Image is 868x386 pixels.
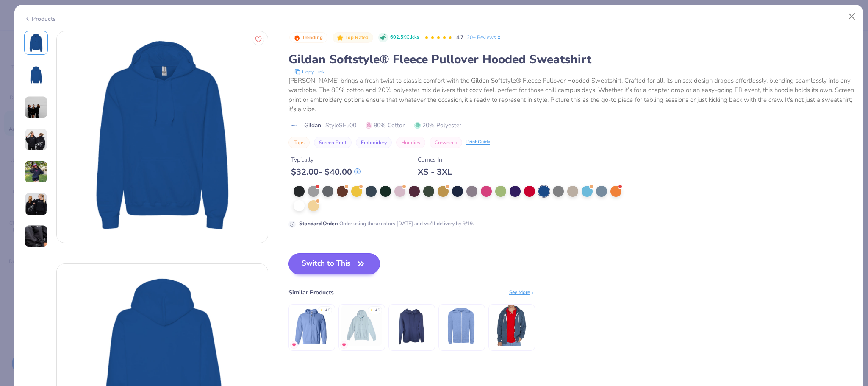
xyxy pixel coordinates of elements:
img: Threadfast Apparel Unisex Ultimate Fleece Pullover Hooded Sweatshirt [391,305,432,346]
img: User generated content [25,160,47,183]
div: $ 32.00 - $ 40.00 [291,167,361,177]
img: Top Rated sort [337,34,344,41]
span: 20% Polyester [414,121,461,130]
div: ★ [320,308,323,311]
div: 4.7 Stars [424,31,453,45]
div: 4.9 [375,308,380,313]
img: Los Angeles Apparel Flex Fleece Zip Up Hoodie [491,305,532,346]
div: 4.8 [325,308,330,313]
button: copy to clipboard [292,67,327,76]
span: Trending [302,35,323,40]
button: Badge Button [333,32,373,43]
img: Back [26,65,46,85]
span: 4.7 [456,34,463,41]
img: brand logo [288,122,300,129]
div: [PERSON_NAME] brings a fresh twist to classic comfort with the Gildan Softstyle® Fleece Pullover ... [288,76,854,114]
img: Trending sort [294,34,300,41]
img: User generated content [25,96,47,119]
div: Comes In [418,155,452,164]
span: 80% Cotton [366,121,406,130]
img: User generated content [25,193,47,215]
img: Front [57,31,268,243]
div: See More [509,288,535,296]
span: 602.5K Clicks [390,34,419,41]
img: Threadfast Apparel Unisex Triblend Full-Zip Light Hoodie [441,305,482,346]
div: Gildan Softstyle® Fleece Pullover Hooded Sweatshirt [288,51,854,67]
img: MostFav.gif [341,342,347,347]
button: Crewneck [430,137,462,148]
div: XS - 3XL [418,167,452,177]
a: 20+ Reviews [467,34,502,41]
strong: Standard Order : [299,220,338,227]
span: Gildan [304,121,321,130]
button: Close [844,8,860,25]
img: MostFav.gif [291,342,297,347]
button: Badge Button [289,32,327,43]
div: Typically [291,155,361,164]
button: Like [253,34,264,45]
button: Switch to This [288,253,380,274]
button: Tops [288,137,310,148]
div: Order using these colors [DATE] and we’ll delivery by 9/19. [299,220,474,227]
div: ★ [370,308,373,311]
span: Top Rated [345,35,369,40]
button: Hoodies [396,137,425,148]
img: Lane Seven Unisex Premium Pullover Hooded Sweatshirt [341,305,382,346]
img: User generated content [25,128,47,151]
button: Screen Print [314,137,352,148]
div: Similar Products [288,288,334,297]
div: Products [24,14,56,23]
button: Embroidery [356,137,392,148]
img: User generated content [25,225,47,248]
div: Print Guide [466,139,490,146]
img: Front [26,33,46,53]
img: Gildan Heavy Blend 50/50 Full-Zip Hooded Sweatshirt [291,305,332,346]
span: Style SF500 [325,121,356,130]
